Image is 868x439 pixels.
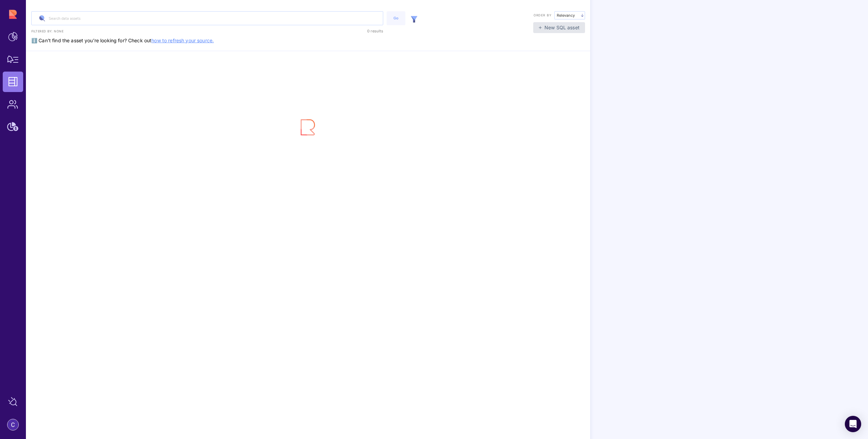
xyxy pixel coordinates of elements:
span: New SQL asset [544,24,580,31]
input: Search data assets [32,12,383,25]
div: Open Intercom Messenger [845,416,861,432]
div: 0 results [320,27,384,35]
img: search [37,13,48,24]
button: Go [387,11,405,25]
a: how to refresh your source. [151,37,214,43]
span: ℹ️ Can’t find the asset you’re looking for? Check out [31,27,214,43]
img: arrow [581,14,584,17]
label: Order by [534,13,552,18]
div: Go [390,15,402,21]
img: account-photo [8,419,18,430]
